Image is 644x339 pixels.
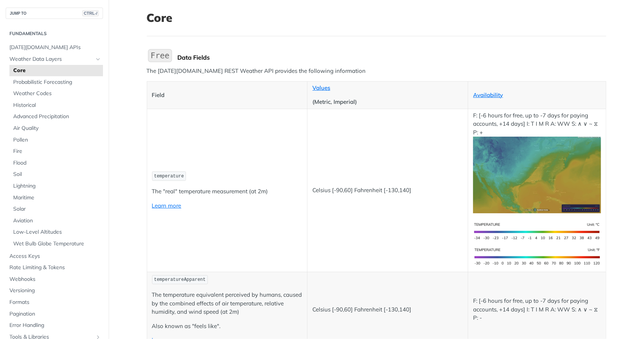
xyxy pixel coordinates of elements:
[154,277,206,282] span: temperatureApparent
[6,30,103,37] h2: Fundamentals
[13,159,101,167] span: Flood
[13,136,101,144] span: Pollen
[9,310,101,318] span: Pagination
[13,182,101,190] span: Lightning
[6,285,103,296] a: Versioning
[473,227,601,234] span: Expand image
[9,192,103,203] a: Maritime
[6,8,103,19] button: JUMP TOCTRL-/
[13,67,101,74] span: Core
[9,299,101,306] span: Formats
[9,44,101,51] span: [DATE][DOMAIN_NAME] APIs
[9,157,103,169] a: Flood
[9,276,101,283] span: Webhooks
[13,194,101,202] span: Maritime
[9,111,103,122] a: Advanced Precipitation
[13,228,101,236] span: Low-Level Altitudes
[473,297,601,322] p: F: [-6 hours for free, up to -7 days for paying accounts, +14 days] I: T I M R A: WW S: ∧ ∨ ~ ⧖ P: -
[6,274,103,285] a: Webhooks
[9,77,103,88] a: Probabilistic Forecasting
[6,320,103,331] a: Error Handling
[9,88,103,99] a: Weather Codes
[6,262,103,273] a: Rate Limiting & Tokens
[95,56,101,62] button: Hide subpages for Weather Data Layers
[178,54,606,61] div: Data Fields
[9,238,103,250] a: Wet Bulb Globe Temperature
[82,10,99,16] span: CTRL-/
[13,79,101,86] span: Probabilistic Forecasting
[154,174,184,179] span: temperature
[9,203,103,215] a: Solar
[473,91,503,99] a: Availability
[152,187,303,196] p: The "real" temperature measurement (at 2m)
[6,297,103,308] a: Formats
[152,91,303,100] p: Field
[473,171,601,178] span: Expand image
[13,102,101,109] span: Historical
[9,169,103,180] a: Soil
[152,322,303,331] p: Also known as "feels like".
[13,125,101,132] span: Air Quality
[13,148,101,155] span: Fire
[9,180,103,192] a: Lightning
[13,217,101,225] span: Aviation
[9,100,103,111] a: Historical
[9,146,103,157] a: Fire
[312,84,330,91] a: Values
[147,11,606,25] h1: Core
[6,308,103,320] a: Pagination
[13,171,101,178] span: Soil
[9,65,103,76] a: Core
[152,202,181,209] a: Learn more
[312,305,463,314] p: Celsius [-90,60] Fahrenheit [-130,140]
[473,111,601,213] p: F: [-6 hours for free, up to -7 days for paying accounts, +14 days] I: T I M R A: WW S: ∧ ∨ ~ ⧖ P: +
[152,291,303,316] p: The temperature equivalent perceived by humans, caused by the combined effects of air temperature...
[312,98,463,106] p: (Metric, Imperial)
[9,227,103,238] a: Low-Level Altitudes
[9,134,103,146] a: Pollen
[13,205,101,213] span: Solar
[9,287,101,294] span: Versioning
[9,215,103,227] a: Aviation
[13,90,101,97] span: Weather Codes
[473,253,601,260] span: Expand image
[147,67,606,76] p: The [DATE][DOMAIN_NAME] REST Weather API provides the following information
[6,251,103,262] a: Access Keys
[9,264,101,271] span: Rate Limiting & Tokens
[6,54,103,65] a: Weather Data LayersHide subpages for Weather Data Layers
[6,42,103,53] a: [DATE][DOMAIN_NAME] APIs
[9,123,103,134] a: Air Quality
[13,113,101,120] span: Advanced Precipitation
[9,322,101,329] span: Error Handling
[9,55,93,63] span: Weather Data Layers
[13,240,101,248] span: Wet Bulb Globe Temperature
[9,253,101,260] span: Access Keys
[312,186,463,195] p: Celsius [-90,60] Fahrenheit [-130,140]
